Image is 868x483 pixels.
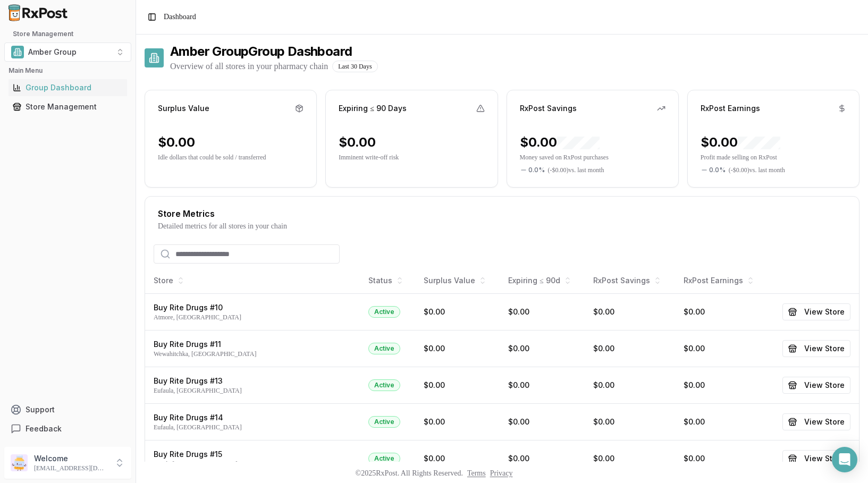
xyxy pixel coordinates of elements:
div: Store [154,275,351,286]
td: $0.00 [585,440,675,477]
div: RxPost Savings [520,103,577,114]
div: Active [368,343,400,354]
div: Active [368,453,400,464]
div: Atmore, [GEOGRAPHIC_DATA] [154,313,351,321]
td: $0.00 [675,440,768,477]
div: Buy Rite Drugs #10 [154,302,351,313]
div: $0.00 [339,134,376,151]
div: Expiring ≤ 90d [508,275,576,286]
button: Feedback [4,419,131,438]
span: Overview of all stores in your pharmacy chain [170,60,328,73]
button: Support [4,400,131,419]
td: $0.00 [415,440,500,477]
div: Detailed metrics for all stores in your chain [158,221,846,232]
div: Wewahitchka, [GEOGRAPHIC_DATA] [154,350,351,358]
div: Eufaula, [GEOGRAPHIC_DATA] [154,423,351,431]
a: Group Dashboard [9,78,127,97]
div: Buy Rite Drugs #14 [154,412,351,423]
span: Feedback [26,423,62,434]
span: ( - $0.00 ) vs. last month [548,166,604,174]
td: $0.00 [585,403,675,440]
div: RxPost Savings [593,275,667,286]
h2: Store Management [4,30,131,38]
div: Buy Rite Drugs #13 [154,376,351,386]
div: Status [368,275,407,286]
td: $0.00 [675,293,768,330]
p: Money saved on RxPost purchases [520,153,665,162]
div: $0.00 [520,134,600,151]
a: Privacy [490,469,513,477]
td: $0.00 [675,403,768,440]
td: $0.00 [585,293,675,330]
div: Active [368,306,400,318]
span: Dashboard [164,12,196,22]
div: Ozark, [GEOGRAPHIC_DATA] [154,460,351,468]
p: Welcome [34,453,108,464]
td: $0.00 [415,293,500,330]
td: $0.00 [415,403,500,440]
td: $0.00 [585,330,675,367]
button: Select a view [4,43,131,62]
div: RxPost Earnings [684,275,760,286]
div: Active [368,379,400,391]
div: Buy Rite Drugs #11 [154,339,351,350]
div: Buy Rite Drugs #15 [154,449,351,460]
button: View Store [782,377,850,394]
span: ( - $0.00 ) vs. last month [729,166,785,174]
span: 0.0 % [528,166,545,174]
nav: breadcrumb [164,12,196,22]
button: Group Dashboard [4,79,131,96]
p: Profit made selling on RxPost [701,153,846,162]
p: Imminent write-off risk [339,153,484,162]
td: $0.00 [500,403,585,440]
td: $0.00 [415,330,500,367]
div: RxPost Earnings [701,103,760,114]
div: Open Intercom Messenger [832,447,857,472]
td: $0.00 [500,330,585,367]
div: Group Dashboard [13,82,123,93]
td: $0.00 [415,367,500,403]
div: Surplus Value [424,275,491,286]
h1: Amber Group Group Dashboard [170,43,378,60]
div: Eufaula, [GEOGRAPHIC_DATA] [154,386,351,395]
button: View Store [782,303,850,320]
p: Idle dollars that could be sold / transferred [158,153,304,162]
img: RxPost Logo [4,4,72,21]
button: Store Management [4,98,131,115]
div: $0.00 [158,134,195,151]
td: $0.00 [500,440,585,477]
td: $0.00 [500,293,585,330]
button: View Store [782,340,850,357]
div: Last 30 Days [332,61,377,72]
span: 0.0 % [709,166,726,174]
a: Store Management [9,97,127,116]
td: $0.00 [675,367,768,403]
h2: Main Menu [9,66,127,75]
span: Amber Group [28,47,77,57]
div: Expiring ≤ 90 Days [339,103,407,114]
div: Store Metrics [158,209,846,218]
button: View Store [782,450,850,467]
div: $0.00 [701,134,780,151]
div: Active [368,416,400,428]
button: View Store [782,413,850,430]
td: $0.00 [675,330,768,367]
a: Terms [467,469,486,477]
td: $0.00 [500,367,585,403]
div: Surplus Value [158,103,209,114]
img: User avatar [11,454,28,471]
p: [EMAIL_ADDRESS][DOMAIN_NAME] [34,464,108,472]
div: Store Management [13,101,123,112]
td: $0.00 [585,367,675,403]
